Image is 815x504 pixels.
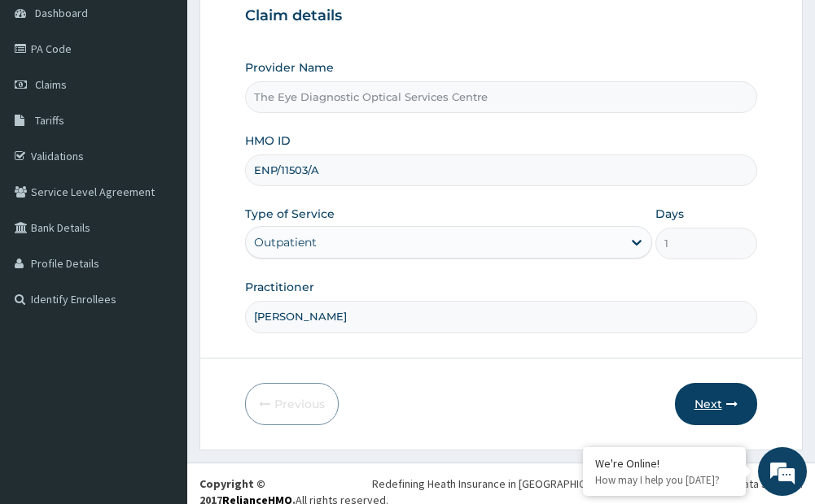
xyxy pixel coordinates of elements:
[245,133,291,149] label: HMO ID
[35,6,88,20] span: Dashboard
[267,8,306,47] div: Minimize live chat window
[675,383,757,425] button: Next
[245,383,339,425] button: Previous
[245,59,334,76] label: Provider Name
[35,77,67,92] span: Claims
[245,279,314,295] label: Practitioner
[245,206,335,222] label: Type of Service
[245,301,756,332] input: Enter Name
[372,476,803,492] div: Redefining Heath Insurance in [GEOGRAPHIC_DATA] using Telemedicine and Data Science!
[35,113,64,128] span: Tariffs
[8,333,310,390] textarea: Type your message and hit 'Enter'
[595,456,734,471] div: We're Online!
[245,154,756,186] input: Enter HMO ID
[254,234,317,250] div: Outpatient
[595,473,734,487] p: How may I help you today?
[85,91,274,112] div: Chat with us now
[30,81,66,122] img: d_794563401_company_1708531726252_794563401
[94,150,225,314] span: We're online!
[245,7,756,25] h3: Claim details
[655,206,684,222] label: Days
